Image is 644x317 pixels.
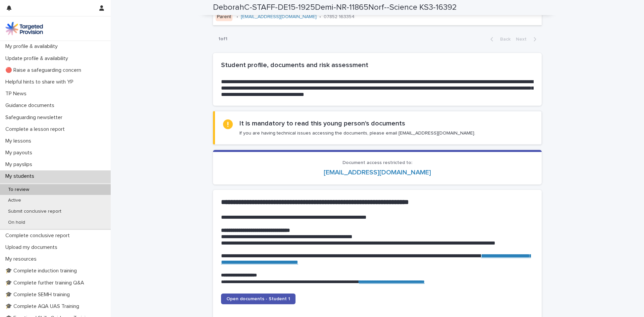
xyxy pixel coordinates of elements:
[213,31,233,47] p: 1 of 1
[216,13,232,21] div: Parent
[3,280,90,286] p: 🎓 Complete further training Q&A
[3,126,70,133] p: Complete a lesson report
[221,61,534,69] h2: Student profile, documents and risk assessment
[3,161,38,168] p: My payslips
[3,209,67,214] p: Submit conclusive report
[239,130,475,136] p: If you are having technical issues accessing the documents, please email [EMAIL_ADDRESS][DOMAIN_N...
[3,67,87,73] p: 🔴 Raise a safeguarding concern
[236,14,238,20] p: •
[3,303,85,310] p: 🎓 Complete AQA UAS Training
[3,232,75,239] p: Complete conclusive report
[239,119,405,127] h2: It is mandatory to read this young person's documents
[319,14,321,20] p: •
[3,256,42,262] p: My resources
[3,292,75,298] p: 🎓 Complete SEMH training
[3,91,32,97] p: TP News
[3,173,40,179] p: My students
[342,160,412,165] span: Document access restricted to:
[485,36,513,42] button: Back
[516,37,531,42] span: Next
[3,187,35,193] p: To review
[513,36,542,42] button: Next
[3,268,82,274] p: 🎓 Complete induction training
[3,114,68,121] p: Safeguarding newsletter
[324,169,431,176] a: [EMAIL_ADDRESS][DOMAIN_NAME]
[213,3,457,12] h2: DeborahC-STAFF-DE15-1925Demi-NR-11865Norf--Science KS3-16392
[3,102,60,109] p: Guidance documents
[496,37,511,42] span: Back
[3,150,38,156] p: My payouts
[3,220,31,225] p: On hold
[3,43,63,50] p: My profile & availability
[3,79,79,85] p: Helpful hints to share with YP
[3,138,37,144] p: My lessons
[3,244,63,251] p: Upload my documents
[221,294,296,304] a: Open documents - Student 1
[324,14,355,19] a: 07852 163354
[226,297,290,301] span: Open documents - Student 1
[241,14,317,19] a: [EMAIL_ADDRESS][DOMAIN_NAME]
[3,55,73,62] p: Update profile & availability
[3,198,26,203] p: Active
[5,22,43,35] img: M5nRWzHhSzIhMunXDL62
